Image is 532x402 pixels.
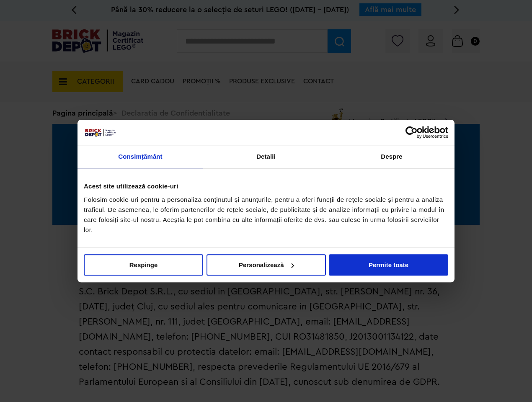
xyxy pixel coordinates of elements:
img: siglă [84,128,116,137]
button: Personalizează [207,254,326,276]
a: Usercentrics Cookiebot - opens in a new window [375,126,448,139]
button: Respinge [84,254,203,276]
a: Detalii [203,145,329,168]
button: Permite toate [329,254,448,276]
div: Folosim cookie-uri pentru a personaliza conținutul și anunțurile, pentru a oferi funcții de rețel... [84,195,448,235]
div: Acest site utilizează cookie-uri [84,181,448,191]
a: Despre [329,145,455,168]
a: Consimțământ [77,145,203,168]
